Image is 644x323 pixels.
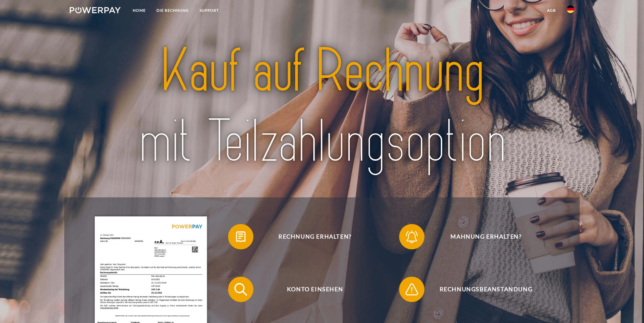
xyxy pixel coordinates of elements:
[233,281,249,297] img: qb_search.svg
[95,32,549,181] img: title-powerpay_de.svg
[619,298,639,318] iframe: Schaltfläche zum Öffnen des Messaging-Fensters
[151,5,194,16] a: DIE RECHNUNG
[127,5,151,16] a: Home
[228,277,393,302] button: Konto einsehen
[228,224,393,249] button: Rechnung erhalten?
[408,224,564,249] span: Mahnung erhalten?
[237,224,392,249] span: Rechnung erhalten?
[408,277,564,302] span: Rechnungsbeanstandung
[542,5,561,16] a: agb
[233,229,249,245] img: qb_bill.svg
[404,281,420,297] img: qb_warning.svg
[404,229,420,245] img: qb_bell.svg
[194,5,224,16] a: SUPPORT
[399,224,564,249] button: Mahnung erhalten?
[70,7,121,13] img: logo-powerpay-white.svg
[399,277,564,302] button: Rechnungsbeanstandung
[567,5,574,13] img: de
[237,277,392,302] span: Konto einsehen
